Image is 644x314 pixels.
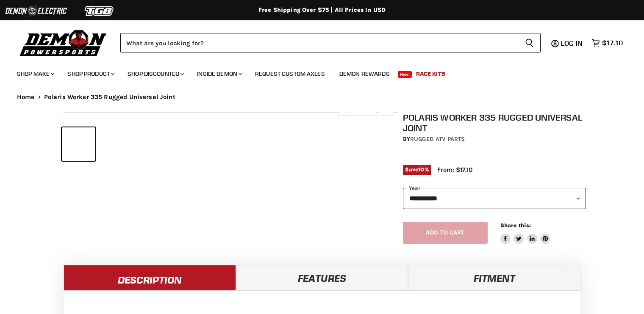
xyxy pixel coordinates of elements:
[403,165,431,174] span: Save %
[500,222,531,229] span: Share this:
[410,65,452,83] a: Race Kits
[236,265,408,290] a: Features
[403,135,586,144] div: by
[342,107,389,113] span: Click to expand
[602,39,623,47] span: $17.10
[120,33,518,52] input: Search
[249,65,331,83] a: Request Custom Axles
[11,65,59,83] a: Shop Make
[17,94,35,101] a: Home
[61,65,119,83] a: Shop Product
[403,112,586,133] h1: Polaris Worker 335 Rugged Universal Joint
[191,65,247,83] a: Inside Demon
[17,28,110,58] img: Demon Powersports
[408,265,580,290] a: Fitment
[44,94,175,101] span: Polaris Worker 335 Rugged Universal Joint
[68,3,131,19] img: TGB Logo 2
[410,135,465,143] a: Rugged ATV Parts
[418,166,424,173] span: 10
[62,127,95,161] button: IMAGE thumbnail
[121,65,189,83] a: Shop Discounted
[557,39,588,47] a: Log in
[398,71,412,78] span: New!
[588,37,627,49] a: $17.10
[518,33,541,52] button: Search
[333,65,396,83] a: Demon Rewards
[561,39,583,47] span: Log in
[4,3,68,19] img: Demon Electric Logo 2
[11,62,621,83] ul: Main menu
[64,265,236,290] a: Description
[437,166,472,174] span: From: $17.10
[120,33,541,52] form: Product
[500,222,551,244] aside: Share this:
[403,188,586,209] select: year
